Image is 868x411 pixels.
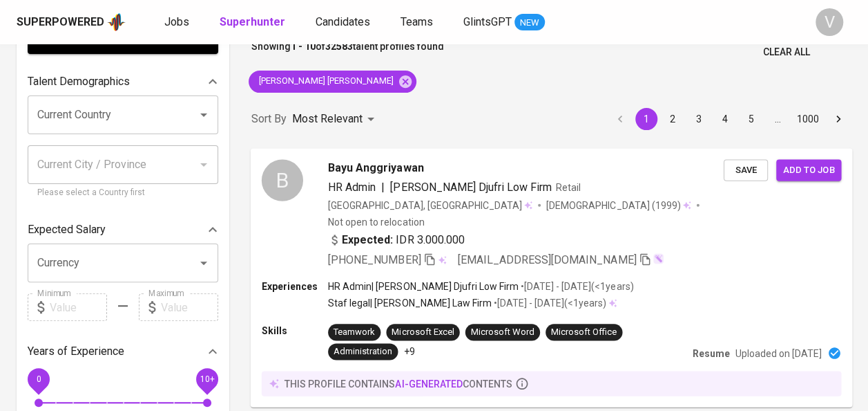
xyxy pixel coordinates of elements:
span: 0 [36,374,41,384]
p: Resume [693,346,730,360]
span: [EMAIL_ADDRESS][DOMAIN_NAME] [458,253,637,266]
div: B [262,159,303,201]
p: Expected Salary [28,221,106,238]
p: • [DATE] - [DATE] ( <1 years ) [492,296,606,310]
p: Uploaded on [DATE] [735,346,822,360]
div: Years of Experience [28,338,218,365]
div: V [816,8,843,36]
span: Teams [401,15,433,28]
div: IDR 3.000.000 [328,231,465,248]
span: Retail [556,181,581,192]
div: … [766,112,789,126]
a: GlintsGPT NEW [463,14,545,31]
span: [PERSON_NAME] [PERSON_NAME] [249,75,402,88]
b: 32583 [325,41,353,52]
p: Experiences [262,280,328,293]
div: Microsoft Excel [392,325,454,338]
div: Superpowered [17,15,104,30]
p: HR Admin | [PERSON_NAME] Djufri Low Firm [328,280,519,293]
a: BBayu AnggriyawanHR Admin|[PERSON_NAME] Djufri Low FirmRetail[GEOGRAPHIC_DATA], [GEOGRAPHIC_DATA]... [251,149,851,407]
span: NEW [514,16,545,30]
p: Showing of talent profiles found [251,39,444,65]
button: Go to page 2 [662,108,684,130]
button: Add to job [776,159,841,181]
a: Jobs [164,14,192,31]
span: GlintsGPT [463,15,512,28]
p: Please select a Country first [37,186,209,200]
b: Expected: [342,231,393,248]
span: Clear All [763,44,810,61]
p: +9 [403,345,414,358]
span: Jobs [164,15,189,28]
p: Most Relevant [292,111,363,127]
p: Years of Experience [28,343,124,360]
b: 1 - 10 [291,41,316,52]
a: Teams [401,14,436,31]
button: Clear All [758,39,816,65]
a: Superpoweredapp logo [17,12,126,33]
p: Skills [262,324,328,338]
button: Save [724,159,768,181]
span: | [381,179,385,195]
div: Microsoft Office [551,325,617,338]
span: Save [731,162,761,178]
p: Sort By [251,111,287,127]
button: Go to page 4 [714,108,736,130]
div: Administration [334,345,392,358]
a: Candidates [316,14,373,31]
b: Superhunter [220,15,285,28]
div: (1999) [546,198,691,212]
input: Value [50,293,107,321]
div: Expected Salary [28,216,218,244]
div: Microsoft Word [471,325,534,338]
span: Bayu Anggriyawan [328,159,423,176]
span: [PERSON_NAME] Djufri Low Firm [390,180,552,193]
a: Superhunter [220,14,288,31]
div: [GEOGRAPHIC_DATA], [GEOGRAPHIC_DATA] [328,198,532,212]
span: HR Admin [328,180,376,193]
span: [PHONE_NUMBER] [328,253,421,266]
span: AI-generated [395,378,462,389]
nav: pagination navigation [607,108,851,130]
p: Not open to relocation [328,214,424,228]
button: Open [194,105,213,125]
span: Candidates [316,15,370,28]
button: Go to page 5 [740,108,762,130]
p: this profile contains contents [284,376,512,390]
button: Go to page 1000 [793,108,823,130]
div: [PERSON_NAME] [PERSON_NAME] [249,71,416,93]
div: Most Relevant [292,107,379,132]
input: Value [161,293,218,321]
button: Go to page 3 [688,108,710,130]
span: Add to job [783,162,834,178]
div: Talent Demographics [28,68,218,95]
button: Go to next page [827,108,849,130]
p: Talent Demographics [28,73,130,90]
span: 10+ [200,374,214,384]
button: page 1 [635,108,657,130]
p: • [DATE] - [DATE] ( <1 years ) [519,280,633,293]
p: Staf legal | [PERSON_NAME] Law Firm [328,296,492,310]
img: magic_wand.svg [653,253,664,264]
button: Open [194,253,213,273]
div: Teamwork [334,325,375,338]
img: app logo [107,12,126,33]
span: [DEMOGRAPHIC_DATA] [546,198,651,212]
